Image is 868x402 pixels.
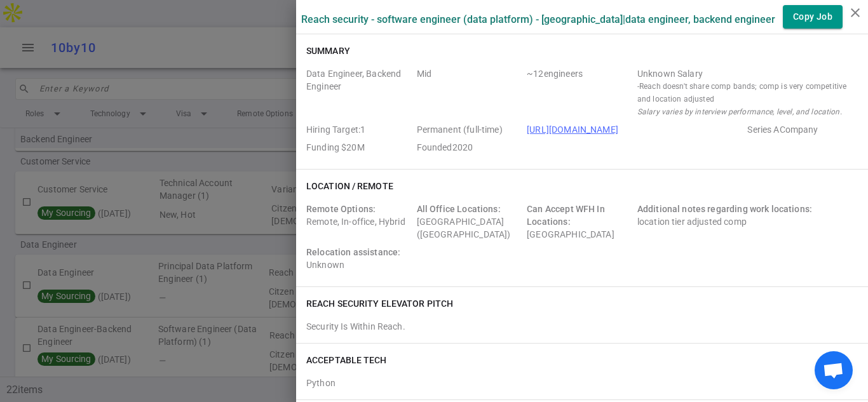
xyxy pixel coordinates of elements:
[306,204,376,214] span: Remote Options:
[306,67,412,118] span: Roles
[637,204,812,214] span: Additional notes regarding work locations:
[417,203,522,241] div: [GEOGRAPHIC_DATA] ([GEOGRAPHIC_DATA])
[306,297,453,310] h6: Reach Security elevator pitch
[848,5,863,20] i: close
[306,141,412,154] span: Employer Founding
[417,141,522,154] span: Employer Founded
[527,123,742,136] span: Company URL
[527,204,605,227] span: Can Accept WFH In Locations:
[306,44,350,57] h6: Summary
[306,372,858,389] div: Python
[306,354,387,366] h6: ACCEPTABLE TECH
[301,13,775,25] label: Reach Security - Software Engineer (Data Platform) - [GEOGRAPHIC_DATA] | Data Engineer, Backend E...
[417,204,501,214] span: All Office Locations:
[783,5,843,29] button: Copy Job
[815,351,853,389] div: Open chat
[417,67,522,118] span: Level
[747,123,853,136] span: Employer Stage e.g. Series A
[637,80,853,105] small: - Reach doesn't share comp bands; comp is very competitive and location adjusted
[417,123,522,136] span: Job Type
[306,246,412,271] div: Unknown
[637,67,853,80] div: Salary Range
[527,67,632,118] span: Team Count
[527,124,618,135] a: [URL][DOMAIN_NAME]
[637,203,853,241] div: location tier adjusted comp
[306,247,400,257] span: Relocation assistance:
[306,203,412,241] div: Remote, In-office, Hybrid
[306,123,412,136] span: Hiring Target
[637,107,842,116] i: Salary varies by interview performance, level, and location.
[306,320,858,333] div: Security Is Within Reach.
[306,180,393,192] h6: Location / Remote
[527,203,632,241] div: [GEOGRAPHIC_DATA]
